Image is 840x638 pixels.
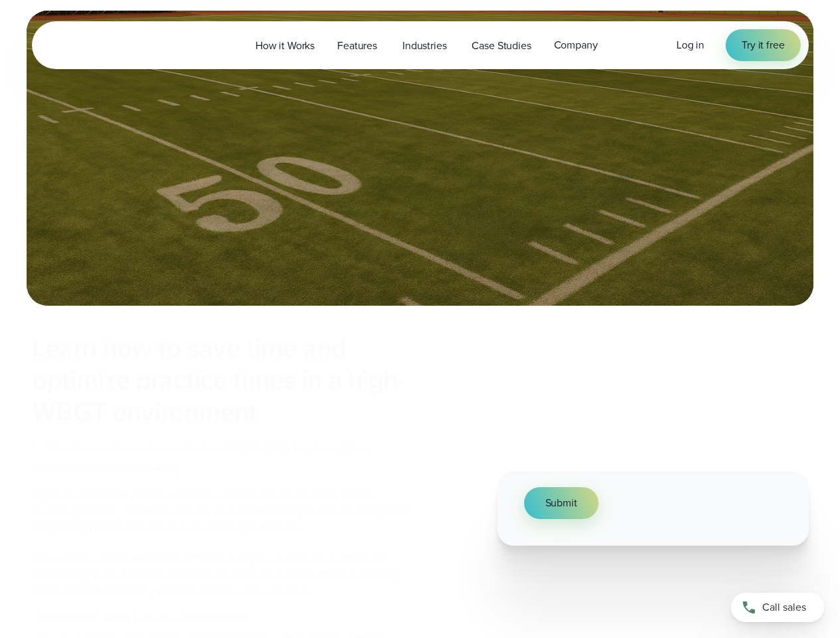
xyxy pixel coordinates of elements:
[524,487,599,519] button: Submit
[676,37,704,53] a: Log in
[545,495,577,511] span: Submit
[244,32,326,59] a: How it Works
[460,32,542,59] a: Case Studies
[742,37,784,53] span: Try it free
[255,38,315,54] span: How it Works
[731,593,824,622] a: Call sales
[726,29,800,61] a: Try it free
[762,599,806,615] span: Call sales
[554,37,598,53] span: Company
[402,38,446,54] span: Industries
[472,38,531,54] span: Case Studies
[337,38,377,54] span: Features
